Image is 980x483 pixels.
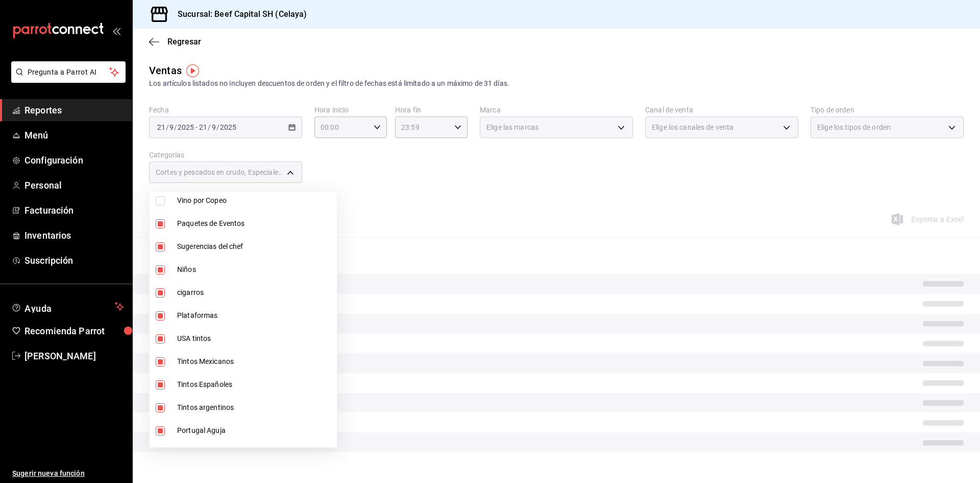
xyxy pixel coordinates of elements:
span: Plataformas [177,310,333,321]
span: USA tintos [177,333,333,344]
span: Paquetes de Eventos [177,218,333,229]
span: Tintos Españoles [177,379,333,390]
span: Vino por Copeo [177,195,333,206]
span: Tintos Mexicanos [177,356,333,367]
span: cigarros [177,287,333,298]
span: Tintos argentinos [177,402,333,413]
span: Niños [177,264,333,275]
span: Portugal Aguja [177,425,333,436]
span: Sugerencias del chef [177,241,333,252]
img: Tooltip marker [186,64,199,77]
